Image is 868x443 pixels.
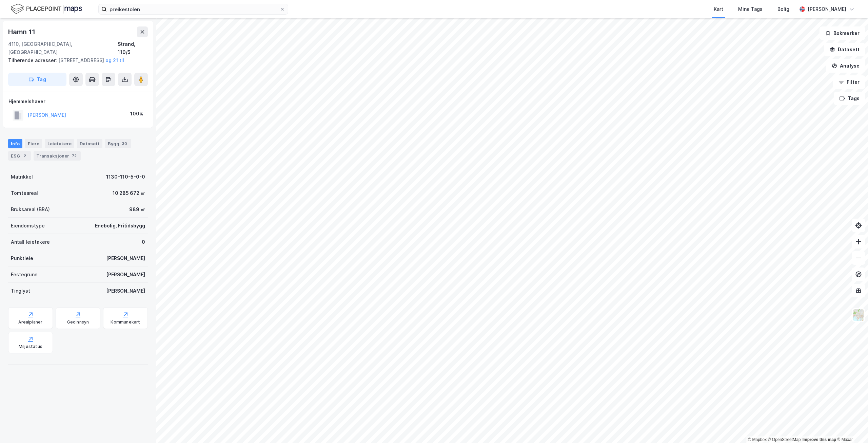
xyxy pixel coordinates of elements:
div: 2 [21,152,28,159]
div: Matrikkel [11,173,33,181]
button: Analyse [826,59,865,73]
div: Bygg [105,139,131,148]
div: Hamn 11 [8,26,37,37]
div: Kontrollprogram for chat [834,410,868,443]
input: Søk på adresse, matrikkel, gårdeiere, leietakere eller personer [107,4,280,14]
div: Info [8,139,22,148]
div: Enebolig, Fritidsbygg [95,222,145,230]
div: Arealplaner [18,319,42,325]
iframe: Chat Widget [834,410,868,443]
div: 30 [121,140,129,147]
div: Geoinnsyn [67,319,89,325]
a: Improve this map [803,437,836,442]
div: Tomteareal [11,189,38,197]
div: Kommunekart [111,319,140,325]
div: 10 285 672 ㎡ [113,189,145,197]
div: Antall leietakere [11,238,50,246]
button: Tags [834,92,865,105]
div: Bolig [777,5,789,13]
img: Z [852,309,865,321]
div: Mine Tags [738,5,763,13]
div: Punktleie [11,254,33,262]
div: 1130-110-5-0-0 [106,173,145,181]
div: Datasett [77,139,102,148]
div: Eiere [25,139,42,148]
div: Tinglyst [11,287,30,295]
div: Strand, 110/5 [118,40,148,56]
div: [PERSON_NAME] [106,287,145,295]
div: [STREET_ADDRESS] [8,56,142,64]
button: Filter [833,75,865,89]
span: Tilhørende adresser: [8,57,58,63]
div: Eiendomstype [11,222,45,230]
button: Bokmerker [820,26,865,40]
div: [PERSON_NAME] [106,271,145,279]
a: Mapbox [748,437,767,442]
div: Festegrunn [11,271,37,279]
div: 989 ㎡ [129,205,145,214]
div: 72 [71,152,78,159]
div: [PERSON_NAME] [106,254,145,262]
button: Datasett [824,43,865,56]
div: [PERSON_NAME] [808,5,846,13]
div: ESG [8,151,31,161]
div: Transaksjoner [34,151,81,161]
div: Leietakere [45,139,74,148]
div: Kart [714,5,723,13]
div: Hjemmelshaver [8,97,147,106]
div: 0 [142,238,145,246]
div: 100% [130,110,143,118]
a: OpenStreetMap [768,437,801,442]
div: Miljøstatus [19,344,42,349]
img: logo.f888ab2527a4732fd821a326f86c7f29.svg [11,3,82,15]
div: 4110, [GEOGRAPHIC_DATA], [GEOGRAPHIC_DATA] [8,40,118,56]
div: Bruksareal (BRA) [11,205,50,214]
button: Tag [8,73,66,86]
